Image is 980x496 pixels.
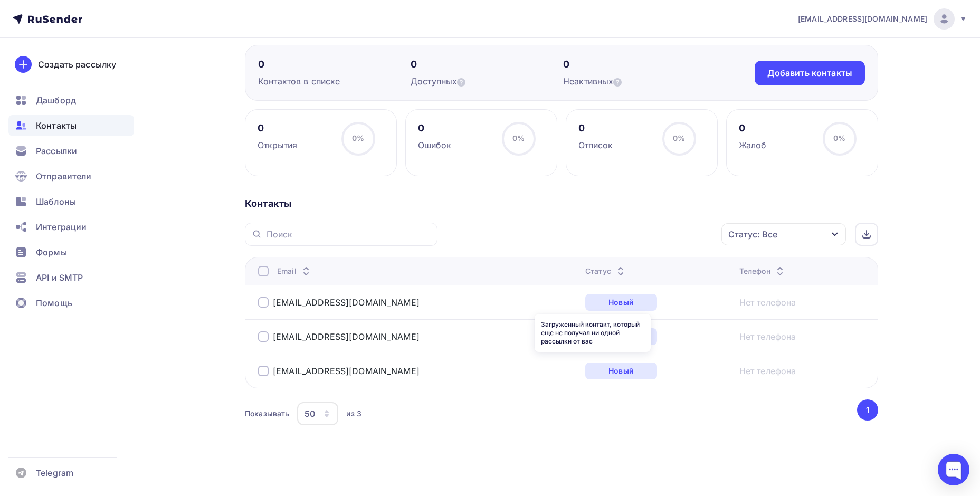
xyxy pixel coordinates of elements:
div: Email [277,266,312,276]
a: Отправители [8,166,134,187]
ul: Pagination [855,399,879,421]
a: [EMAIL_ADDRESS][DOMAIN_NAME] [273,297,420,308]
div: Статус [585,266,627,276]
a: Формы [8,242,134,263]
a: Нет телефона [739,365,796,377]
a: Шаблоны [8,191,134,212]
a: [EMAIL_ADDRESS][DOMAIN_NAME] [273,366,420,376]
div: Создать рассылку [38,58,116,71]
div: Показывать [245,408,289,419]
div: из 3 [346,408,361,419]
a: Контакты [8,115,134,136]
div: 0 [578,122,613,135]
div: 0 [418,122,452,135]
div: 0 [411,58,563,71]
span: API и SMTP [36,271,83,284]
div: Отписок [578,139,613,151]
div: Добавить контакты [767,67,852,79]
span: Формы [36,246,67,259]
span: [EMAIL_ADDRESS][DOMAIN_NAME] [798,14,927,24]
div: Статус: Все [728,228,777,241]
div: Неактивных [563,75,716,88]
div: Ошибок [418,139,452,151]
div: Новый [585,363,657,379]
span: 0% [352,133,364,142]
div: Жалоб [739,139,767,151]
span: Рассылки [36,145,77,157]
div: Телефон [739,266,786,276]
a: Дашборд [8,90,134,111]
span: Контакты [36,119,77,132]
input: Поиск [267,228,431,240]
span: Интеграции [36,221,87,233]
div: Открытия [258,139,298,151]
button: Go to page 1 [857,399,878,421]
div: Доступных [411,75,563,88]
div: 0 [258,58,411,71]
div: 50 [305,407,315,420]
span: 0% [673,133,685,142]
div: Контактов в списке [258,75,411,88]
span: Дашборд [36,94,76,107]
span: Отправители [36,170,92,183]
span: Telegram [36,466,73,479]
div: 0 [258,122,298,135]
button: Статус: Все [721,223,846,246]
span: Помощь [36,297,72,309]
span: 0% [512,133,525,142]
div: Новый [585,294,657,311]
button: 50 [297,402,339,426]
span: Шаблоны [36,195,76,208]
span: 0% [833,133,845,142]
div: 0 [739,122,767,135]
a: Нет телефона [739,330,796,343]
a: Рассылки [8,140,134,161]
div: Загруженный контакт, который еще не получал ни одной рассылки от вас [535,314,651,352]
div: Контакты [245,197,878,210]
a: Нет телефона [739,296,796,309]
a: [EMAIL_ADDRESS][DOMAIN_NAME] [798,8,967,30]
div: 0 [563,58,716,71]
a: [EMAIL_ADDRESS][DOMAIN_NAME] [273,331,420,342]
